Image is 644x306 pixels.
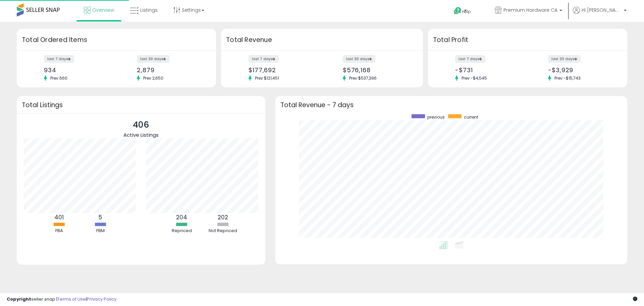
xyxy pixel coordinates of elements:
h3: Total Profit [433,35,622,45]
h3: Total Listings [22,102,260,107]
span: Prev: 2,650 [140,75,167,81]
b: 204 [176,213,187,221]
p: 406 [123,119,159,131]
b: 202 [218,213,228,221]
label: last 30 days [137,55,169,63]
h3: Total Ordered Items [22,35,211,45]
a: Hi [PERSON_NAME] [573,7,627,22]
span: Prev: -$15,743 [551,75,584,81]
label: last 30 days [343,55,375,63]
span: Listings [140,7,158,13]
label: last 7 days [455,55,485,63]
span: Prev: $537,396 [346,75,380,81]
div: 934 [44,67,111,74]
div: Not Repriced [203,228,243,234]
div: FBA [39,228,79,234]
div: FBM [80,228,120,234]
a: Terms of Use [57,296,86,302]
div: $177,692 [249,67,317,74]
a: Help [448,2,484,22]
strong: Copyright [7,296,31,302]
div: Repriced [162,228,202,234]
h3: Total Revenue [226,35,418,45]
span: Help [462,9,471,14]
b: 401 [54,213,64,221]
div: seller snap | | [7,296,116,303]
label: last 7 days [44,55,74,63]
span: Overview [92,7,114,13]
span: Prev: 660 [47,75,71,81]
span: Prev: -$4,545 [458,75,490,81]
div: -$731 [455,67,523,74]
span: Premium Hardware CA [503,7,557,13]
div: $576,168 [343,67,411,74]
span: Hi [PERSON_NAME] [582,7,622,13]
span: current [464,114,478,120]
div: 2,879 [137,67,204,74]
i: Get Help [453,7,462,15]
span: Prev: $121,451 [252,75,282,81]
label: last 7 days [249,55,279,63]
a: Privacy Policy [87,296,116,302]
h3: Total Revenue - 7 days [280,102,622,107]
span: previous [427,114,445,120]
b: 5 [99,213,102,221]
span: Active Listings [123,131,159,138]
label: last 30 days [548,55,581,63]
div: -$3,929 [548,67,615,74]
